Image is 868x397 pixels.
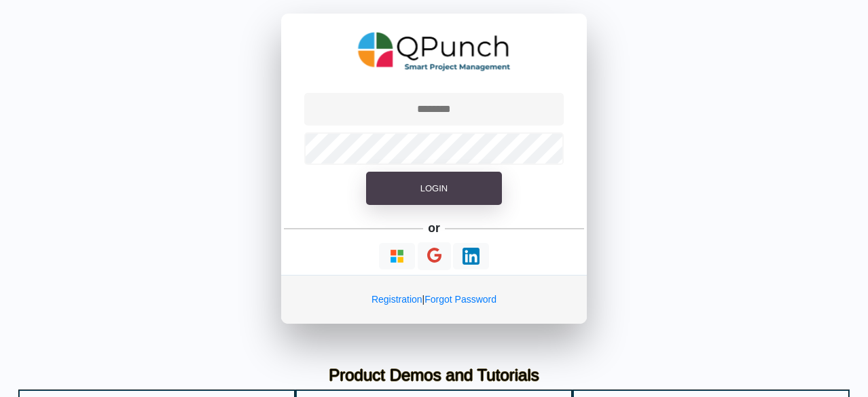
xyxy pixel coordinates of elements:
img: Loading... [388,248,405,265]
h3: Product Demos and Tutorials [29,366,839,385]
button: Continue With Google [418,242,451,270]
button: Continue With LinkedIn [453,243,489,269]
div: | [281,275,587,324]
img: QPunch [358,27,511,76]
span: Login [420,183,448,193]
button: Continue With Microsoft Azure [379,243,415,269]
a: Forgot Password [424,294,496,305]
a: Registration [372,294,422,305]
img: Loading... [463,248,480,265]
button: Login [366,172,502,206]
h5: or [426,219,443,238]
